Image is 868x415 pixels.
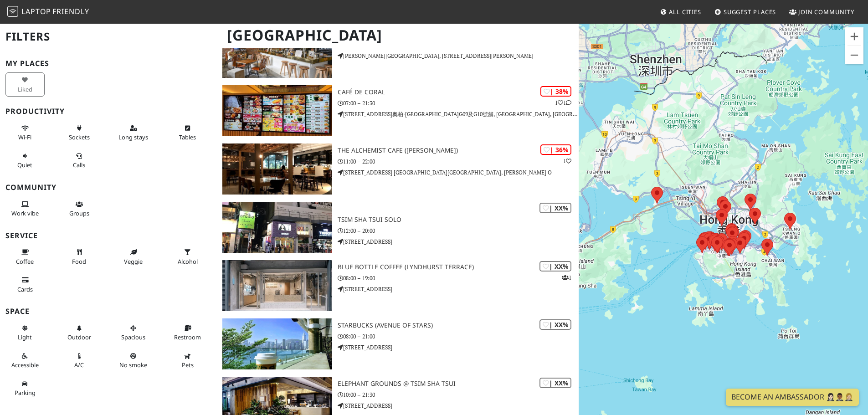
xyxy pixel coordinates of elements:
span: Pet friendly [182,361,194,369]
p: [STREET_ADDRESS] [338,237,579,246]
button: A/C [60,348,99,373]
a: Become an Ambassador 🤵🏻‍♀️🤵🏾‍♂️🤵🏼‍♀️ [726,389,859,406]
button: Quiet [5,149,45,173]
p: 11:00 – 22:00 [338,157,579,166]
button: Outdoor [60,321,99,345]
h3: Community [5,183,211,192]
button: Accessible [5,348,45,373]
div: | XX% [539,261,571,272]
a: Join Community [786,4,858,20]
span: Suggest Places [724,8,776,16]
p: 08:00 – 21:00 [338,332,579,341]
span: Accessible [11,361,39,369]
span: Outdoor area [67,333,91,341]
img: The Alchemist Cafe (Tseung Kwan O) [222,143,332,195]
span: Air conditioned [74,361,84,369]
p: [STREET_ADDRESS] [338,343,579,352]
p: 08:00 – 19:00 [338,274,579,282]
h3: Tsim Sha Tsui SOLO [338,216,579,224]
p: 1 [562,273,571,282]
button: Pets [168,348,207,373]
p: 12:00 – 20:00 [338,226,579,235]
button: Parking [5,376,45,400]
span: Parking [15,389,36,397]
button: Groups [60,197,99,221]
span: Work-friendly tables [179,133,196,141]
span: Coffee [16,257,34,266]
img: Café de Coral [222,85,332,136]
img: Blue Bottle Coffee (Lyndhurst Terrace) [222,260,332,311]
span: Group tables [69,209,89,217]
h3: The Alchemist Cafe ([PERSON_NAME]) [338,147,579,154]
button: Coffee [5,245,45,269]
button: Zoom out [845,46,863,64]
h3: Elephant Grounds @ Tsim Sha Tsui [338,380,579,388]
a: Blue Bottle Coffee (Lyndhurst Terrace) | XX% 1 Blue Bottle Coffee (Lyndhurst Terrace) 08:00 – 19:... [217,260,579,311]
span: Video/audio calls [73,161,85,169]
p: 07:00 – 21:30 [338,99,579,108]
img: LaptopFriendly [7,6,18,17]
p: [STREET_ADDRESS] [338,285,579,293]
span: All Cities [669,8,701,16]
button: Zoom in [845,27,863,46]
button: Alcohol [168,245,207,269]
h3: Starbucks (Avenue of Stars) [338,322,579,329]
button: Wi-Fi [5,121,45,145]
span: Spacious [121,333,145,341]
h3: Café de Coral [338,88,579,96]
span: Alcohol [178,257,198,266]
div: | XX% [539,378,571,388]
span: Credit cards [17,285,33,293]
button: Long stays [114,121,153,145]
button: Veggie [114,245,153,269]
a: The Alchemist Cafe (Tseung Kwan O) | 36% 1 The Alchemist Cafe ([PERSON_NAME]) 11:00 – 22:00 [STRE... [217,143,579,195]
span: Power sockets [69,133,90,141]
span: Stable Wi-Fi [18,133,31,141]
a: All Cities [656,4,705,20]
div: | 38% [540,86,571,97]
span: Veggie [124,257,143,266]
h3: Blue Bottle Coffee (Lyndhurst Terrace) [338,263,579,271]
button: No smoke [114,348,153,373]
div: | XX% [539,319,571,330]
button: Cards [5,272,45,297]
img: Tsim Sha Tsui SOLO [222,202,332,253]
div: | 36% [540,144,571,155]
a: Tsim Sha Tsui SOLO | XX% Tsim Sha Tsui SOLO 12:00 – 20:00 [STREET_ADDRESS] [217,202,579,253]
button: Work vibe [5,197,45,221]
p: [STREET_ADDRESS] [GEOGRAPHIC_DATA][GEOGRAPHIC_DATA], [PERSON_NAME] O [338,168,579,177]
a: Starbucks (Avenue of Stars) | XX% Starbucks (Avenue of Stars) 08:00 – 21:00 [STREET_ADDRESS] [217,318,579,369]
button: Restroom [168,321,207,345]
button: Calls [60,149,99,173]
h3: Service [5,231,211,240]
button: Spacious [114,321,153,345]
div: | XX% [539,203,571,213]
button: Tables [168,121,207,145]
span: Quiet [17,161,32,169]
span: Smoke free [119,361,147,369]
img: Starbucks (Avenue of Stars) [222,318,332,369]
span: Restroom [174,333,201,341]
span: Long stays [118,133,148,141]
button: Light [5,321,45,345]
p: 10:00 – 21:30 [338,390,579,399]
p: [STREET_ADDRESS] [338,401,579,410]
span: Friendly [52,6,89,16]
h2: Filters [5,23,211,51]
span: Natural light [18,333,32,341]
button: Food [60,245,99,269]
a: Café de Coral | 38% 11 Café de Coral 07:00 – 21:30 [STREET_ADDRESS]奧柏‧[GEOGRAPHIC_DATA]G09及G10號舖,... [217,85,579,136]
h1: [GEOGRAPHIC_DATA] [220,23,577,48]
span: Laptop [21,6,51,16]
h3: Productivity [5,107,211,116]
p: [STREET_ADDRESS]奧柏‧[GEOGRAPHIC_DATA]G09及G10號舖, [GEOGRAPHIC_DATA], [GEOGRAPHIC_DATA] [338,110,579,118]
h3: My Places [5,59,211,68]
span: People working [11,209,39,217]
span: Food [72,257,86,266]
p: 1 [563,157,571,165]
button: Sockets [60,121,99,145]
a: Suggest Places [711,4,780,20]
h3: Space [5,307,211,316]
a: LaptopFriendly LaptopFriendly [7,4,89,20]
p: 1 1 [555,98,571,107]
